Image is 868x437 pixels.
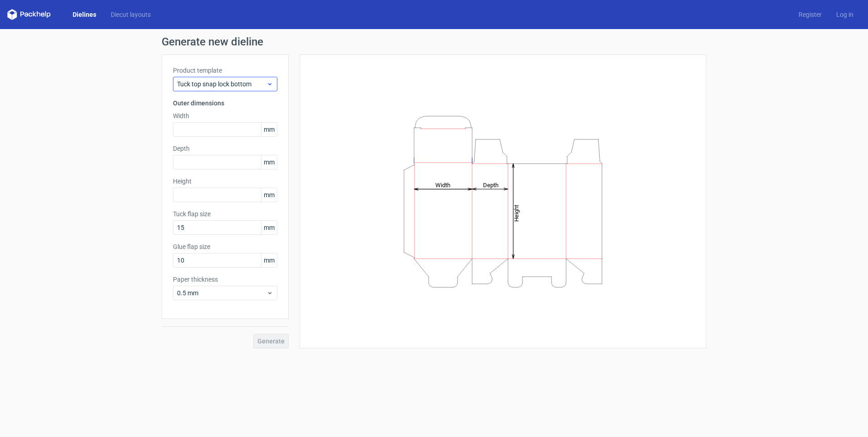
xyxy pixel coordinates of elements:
[513,204,520,221] tspan: Height
[177,79,266,89] span: Tuck top snap lock bottom
[173,177,277,186] label: Height
[261,123,277,136] span: mm
[791,10,829,19] a: Register
[104,10,158,19] a: Diecut layouts
[177,288,266,298] span: 0.5 mm
[261,253,277,267] span: mm
[173,111,277,120] label: Width
[173,144,277,153] label: Depth
[829,10,861,19] a: Log in
[435,181,450,188] tspan: Width
[173,66,277,75] label: Product template
[65,10,104,19] a: Dielines
[173,275,277,284] label: Paper thickness
[162,36,706,47] h1: Generate new dieline
[173,242,277,251] label: Glue flap size
[173,209,277,218] label: Tuck flap size
[483,181,498,188] tspan: Depth
[261,188,277,202] span: mm
[261,221,277,234] span: mm
[173,99,277,108] h3: Outer dimensions
[261,155,277,169] span: mm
